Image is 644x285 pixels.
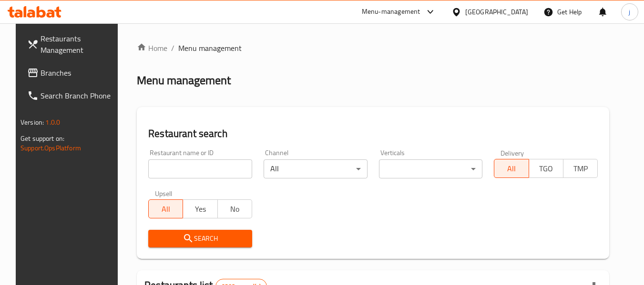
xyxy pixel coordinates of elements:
[137,42,609,54] nav: breadcrumb
[41,90,116,101] span: Search Branch Phone
[183,199,217,218] button: Yes
[148,159,252,178] input: Search for restaurant name or ID..
[137,73,231,88] h2: Menu management
[148,127,598,141] h2: Restaurant search
[153,202,179,216] span: All
[20,27,123,61] a: Restaurants Management
[222,202,248,216] span: No
[20,84,123,107] a: Search Branch Phone
[20,61,123,84] a: Branches
[465,7,528,17] div: [GEOGRAPHIC_DATA]
[187,202,214,216] span: Yes
[20,132,64,145] span: Get support on:
[217,199,252,218] button: No
[41,33,116,56] span: Restaurants Management
[529,159,563,178] button: TGO
[20,116,44,128] span: Version:
[156,233,245,245] span: Search
[498,162,525,176] span: All
[45,116,60,128] span: 1.0.0
[41,67,116,79] span: Branches
[137,42,167,54] a: Home
[20,142,81,154] a: Support.OpsPlatform
[567,162,594,176] span: TMP
[171,42,174,54] li: /
[494,159,529,178] button: All
[155,190,173,197] label: Upsell
[379,159,483,178] div: ​
[501,149,524,156] label: Delivery
[148,230,252,247] button: Search
[563,159,598,178] button: TMP
[533,162,560,176] span: TGO
[264,159,368,178] div: All
[178,42,242,54] span: Menu management
[362,6,420,18] div: Menu-management
[629,7,630,17] span: j
[148,199,183,218] button: All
